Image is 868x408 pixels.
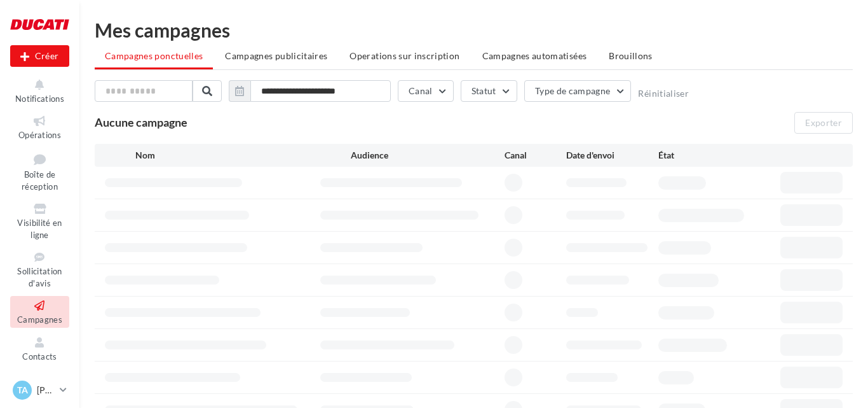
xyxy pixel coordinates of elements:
[225,50,327,61] span: Campagnes publicitaires
[10,248,69,291] a: Sollicitation d'avis
[15,94,64,104] span: Notifications
[37,384,55,397] p: [PERSON_NAME]
[10,199,69,243] a: Visibilité en ligne
[10,148,69,195] a: Boîte de réception
[17,218,62,240] span: Visibilité en ligne
[461,80,517,102] button: Statut
[17,384,28,397] span: TA
[658,149,750,162] div: État
[566,149,658,162] div: Date d'envoi
[349,50,459,61] span: Operations sur inscription
[10,296,69,327] a: Campagnes
[17,314,62,325] span: Campagnes
[10,75,69,106] button: Notifications
[95,115,187,129] span: Aucune campagne
[10,45,69,67] button: Créer
[351,149,505,162] div: Audience
[10,45,69,67] div: Nouvelle campagne
[18,130,61,140] span: Opérations
[794,112,853,134] button: Exporter
[22,351,57,362] span: Contacts
[505,149,566,162] div: Canal
[10,333,69,364] a: Contacts
[10,378,69,402] a: TA [PERSON_NAME]
[609,50,653,61] span: Brouillons
[398,80,454,102] button: Canal
[22,169,58,192] span: Boîte de réception
[17,266,62,288] span: Sollicitation d'avis
[638,88,689,99] button: Réinitialiser
[135,149,351,162] div: Nom
[10,111,69,143] a: Opérations
[524,80,632,102] button: Type de campagne
[482,50,587,61] span: Campagnes automatisées
[95,20,853,39] div: Mes campagnes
